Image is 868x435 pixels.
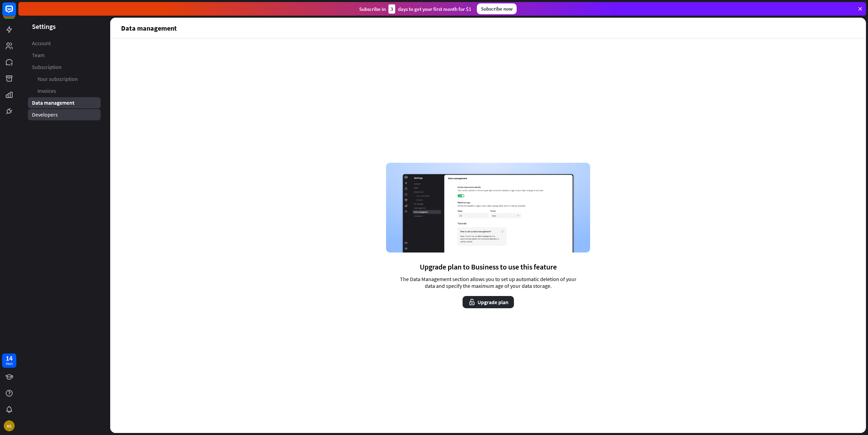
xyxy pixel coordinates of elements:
[28,38,101,49] a: Account
[463,296,514,308] button: Upgrade plan
[386,163,590,253] img: Data management page screenshot
[32,40,51,47] span: Account
[28,109,101,120] a: Developers
[2,353,16,368] a: 14 days
[28,73,101,85] a: Your subscription
[4,420,15,431] div: AS
[5,3,26,23] button: Open LiveChat chat widget
[110,18,866,38] header: Data management
[37,87,56,94] span: Invoices
[32,52,45,59] span: Team
[395,276,582,289] span: The Data Management section allows you to set up automatic deletion of your data and specify the ...
[477,3,517,14] div: Subscribe now
[28,50,101,61] a: Team
[359,4,471,14] div: Subscribe in days to get your first month for $1
[18,22,110,31] header: Settings
[6,361,13,366] div: days
[37,75,78,83] span: Your subscription
[28,62,101,73] a: Subscription
[420,262,557,272] span: Upgrade plan to Business to use this feature
[28,85,101,97] a: Invoices
[32,64,62,71] span: Subscription
[32,99,74,106] span: Data management
[388,4,395,14] div: 3
[32,111,58,118] span: Developers
[6,355,13,361] div: 14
